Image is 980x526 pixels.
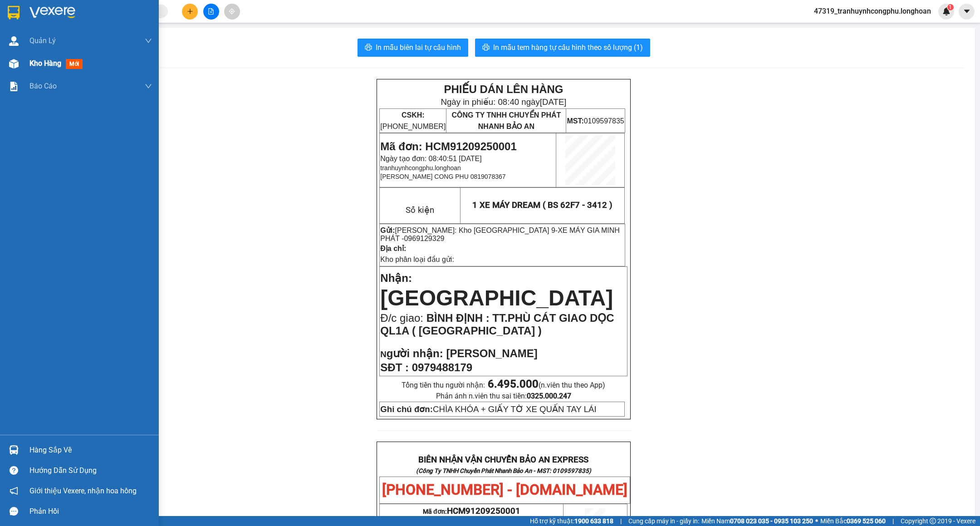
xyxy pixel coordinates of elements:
[406,205,434,215] span: Số kiện
[387,347,443,359] span: gười nhận:
[416,467,591,474] strong: (Công Ty TNHH Chuyển Phát Nhanh Bảo An - MST: 0109597835)
[9,36,19,46] img: warehouse-icon
[567,117,583,125] strong: MST:
[380,272,412,284] span: Nhận:
[447,506,520,516] span: HCM91209250001
[380,404,433,414] strong: Ghi chú đơn:
[949,4,952,10] span: 1
[423,508,520,515] span: Mã đơn:
[574,517,613,525] strong: 1900 633 818
[807,5,938,17] span: 47319_tranhuynhcongphu.longhoan
[380,111,446,130] span: [PHONE_NUMBER]
[382,481,627,498] span: [PHONE_NUMBER] - [DOMAIN_NAME]
[380,164,461,172] span: tranhuynhcongphu.longhoan
[540,97,567,107] span: [DATE]
[488,378,539,390] strong: 6.495.000
[203,4,219,20] button: file-add
[475,39,650,57] button: printerIn mẫu tem hàng tự cấu hình theo số lượng (1)
[947,4,954,10] sup: 1
[15,37,150,51] strong: (Công Ty TNHH Chuyển Phát Nhanh Bảo An - MST: 0109597835)
[444,83,563,95] strong: PHIẾU DÁN LÊN HÀNG
[530,516,613,526] span: Hỗ trợ kỹ thuật:
[402,111,425,119] strong: CSKH:
[446,347,537,359] span: [PERSON_NAME]
[224,4,240,20] button: aim
[380,226,619,242] span: -
[380,404,596,414] span: CHÌA KHÓA + GIẤY TỜ XE QUẤN TAY LÁI
[208,8,214,15] span: file-add
[380,361,409,374] strong: SĐT :
[472,200,612,210] span: 1 XE MÁY DREAM ( BS 62F7 - 3412 )
[402,381,605,389] span: Tổng tiền thu người nhận:
[628,516,699,526] span: Cung cấp máy in - giấy in:
[404,235,444,242] span: 0969129329
[29,464,152,477] div: Hướng dẫn sử dụng
[730,517,813,525] strong: 0708 023 035 - 0935 103 250
[187,8,193,15] span: plus
[380,173,505,180] span: [PERSON_NAME] CONG PHU 0819078367
[380,226,395,234] strong: Gửi:
[376,42,461,53] span: In mẫu biên lai tự cấu hình
[8,6,20,20] img: logo-vxr
[10,466,18,475] span: question-circle
[29,443,152,457] div: Hàng sắp về
[380,245,406,252] strong: Địa chỉ:
[365,44,372,52] span: printer
[29,59,61,68] span: Kho hàng
[17,13,148,34] strong: BIÊN NHẬN VẬN CHUYỂN BẢO AN EXPRESS
[380,349,443,359] strong: N
[395,226,555,234] span: [PERSON_NAME]: Kho [GEOGRAPHIC_DATA] 9
[9,445,19,455] img: warehouse-icon
[441,97,566,107] span: Ngày in phiếu: 08:40 ngày
[418,455,588,465] strong: BIÊN NHẬN VẬN CHUYỂN BẢO AN EXPRESS
[10,487,18,495] span: notification
[380,155,481,162] span: Ngày tạo đơn: 08:40:51 [DATE]
[892,516,894,526] span: |
[451,111,561,130] span: CÔNG TY TNHH CHUYỂN PHÁT NHANH BẢO AN
[959,4,975,20] button: caret-down
[567,117,624,125] span: 0109597835
[380,256,454,263] span: Kho phân loại đầu gửi:
[963,7,971,15] span: caret-down
[9,82,19,91] img: solution-icon
[66,59,83,69] span: mới
[412,361,472,374] span: 0979488179
[29,505,152,518] div: Phản hồi
[380,226,619,242] span: XE MÁY GIA MINH PHÁT -
[18,54,148,88] span: [PHONE_NUMBER] - [DOMAIN_NAME]
[358,39,468,57] button: printerIn mẫu biên lai tự cấu hình
[380,312,426,324] span: Đ/c giao:
[620,516,622,526] span: |
[436,392,571,400] span: Phản ánh n.viên thu sai tiền:
[10,507,18,516] span: message
[145,37,152,44] span: down
[380,286,613,310] span: [GEOGRAPHIC_DATA]
[701,516,813,526] span: Miền Nam
[527,392,571,400] strong: 0325.000.247
[482,44,490,52] span: printer
[9,59,19,69] img: warehouse-icon
[488,381,605,389] span: (n.viên thu theo App)
[229,8,235,15] span: aim
[930,518,936,524] span: copyright
[29,80,57,92] span: Báo cáo
[29,35,56,46] span: Quản Lý
[493,42,643,53] span: In mẫu tem hàng tự cấu hình theo số lượng (1)
[820,516,886,526] span: Miền Bắc
[145,83,152,90] span: down
[182,4,198,20] button: plus
[380,312,614,337] span: BÌNH ĐỊNH : TT.PHÙ CÁT GIAO DỌC QL1A ( [GEOGRAPHIC_DATA] )
[815,519,818,523] span: ⚪️
[29,485,137,497] span: Giới thiệu Vexere, nhận hoa hồng
[847,517,886,525] strong: 0369 525 060
[942,7,951,15] img: icon-new-feature
[380,140,516,152] span: Mã đơn: HCM91209250001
